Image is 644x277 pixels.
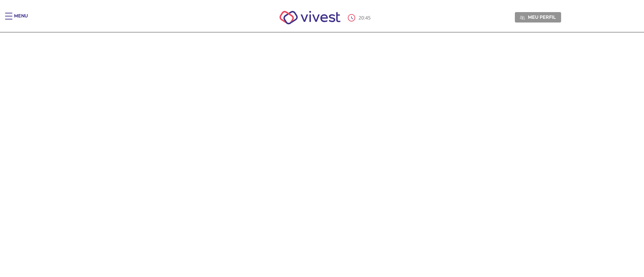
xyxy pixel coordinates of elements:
div: Menu [14,13,28,26]
span: Meu perfil [528,14,556,20]
img: Meu perfil [520,15,525,20]
a: Meu perfil [515,12,561,22]
span: 45 [365,14,371,21]
span: 20 [359,14,364,21]
div: : [348,14,372,21]
img: Vivest [272,3,348,32]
